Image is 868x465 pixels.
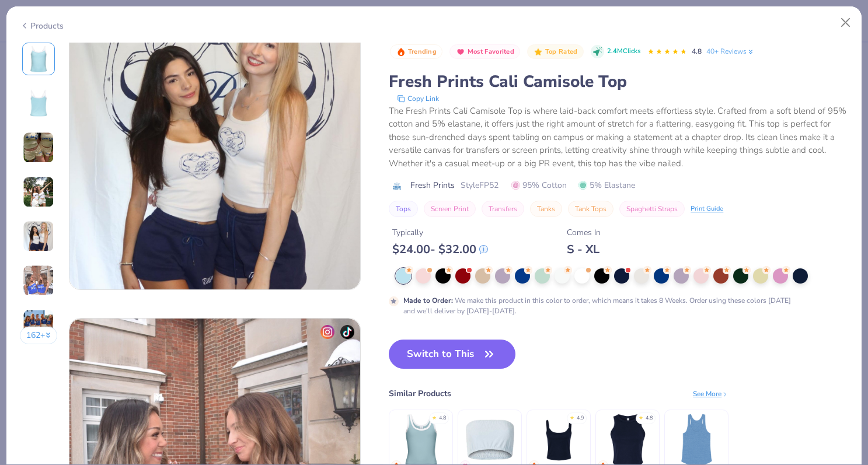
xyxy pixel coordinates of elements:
[468,48,514,55] span: Most Favorited
[389,104,848,170] div: The Fresh Prints Cali Camisole Top is where laid-back comfort meets effortless style. Crafted fro...
[567,226,601,239] div: Comes In
[530,201,562,217] button: Tanks
[456,47,465,57] img: Most Favorited sort
[403,296,453,305] strong: Made to Order :
[534,47,543,57] img: Top Rated sort
[527,44,583,60] button: Badge Button
[20,327,58,344] button: 162+
[23,176,54,208] img: User generated content
[393,93,442,104] button: copy to clipboard
[482,201,524,217] button: Transfers
[577,414,584,422] div: 4.9
[410,179,455,191] span: Fresh Prints
[432,414,437,419] div: ★
[25,89,53,117] img: Back
[570,414,574,419] div: ★
[392,226,488,239] div: Typically
[23,265,54,296] img: User generated content
[692,47,702,56] span: 4.8
[568,201,613,217] button: Tank Tops
[390,44,442,60] button: Badge Button
[23,132,54,163] img: User generated content
[706,46,755,57] a: 40+ Reviews
[647,43,687,61] div: 4.8 Stars
[320,325,334,339] img: insta-icon.png
[449,44,520,60] button: Badge Button
[403,295,793,316] div: We make this product in this color to order, which means it takes 8 Weeks. Order using these colo...
[389,201,418,217] button: Tops
[389,181,405,191] img: brand logo
[23,221,54,252] img: User generated content
[424,201,476,217] button: Screen Print
[396,47,406,57] img: Trending sort
[693,389,728,399] div: See More
[545,48,578,55] span: Top Rated
[646,414,653,422] div: 4.8
[639,414,643,419] div: ★
[389,71,848,93] div: Fresh Prints Cali Camisole Top
[392,242,488,257] div: $ 24.00 - $ 32.00
[389,387,451,400] div: Similar Products
[607,47,640,57] span: 2.4M Clicks
[20,20,64,32] div: Products
[691,204,723,214] div: Print Guide
[578,179,635,191] span: 5% Elastane
[461,179,499,191] span: Style FP52
[439,414,446,422] div: 4.8
[619,201,685,217] button: Spaghetti Straps
[25,45,53,73] img: Front
[511,179,567,191] span: 95% Cotton
[567,242,601,257] div: S - XL
[23,309,54,341] img: User generated content
[340,325,354,339] img: tiktok-icon.png
[389,340,515,369] button: Switch to This
[408,48,437,55] span: Trending
[835,12,857,34] button: Close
